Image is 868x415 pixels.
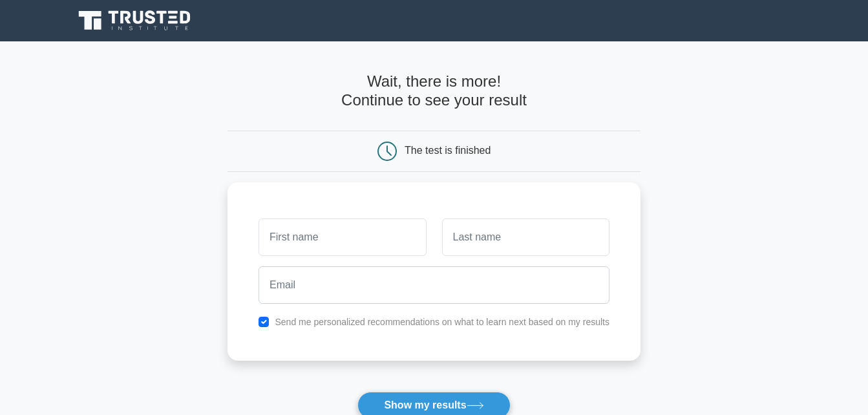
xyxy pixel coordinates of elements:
label: Send me personalized recommendations on what to learn next based on my results [275,317,609,327]
input: First name [259,218,426,256]
h4: Wait, there is more! Continue to see your result [228,72,640,110]
div: The test is finished [405,145,491,156]
input: Email [259,266,609,304]
input: Last name [442,218,609,256]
